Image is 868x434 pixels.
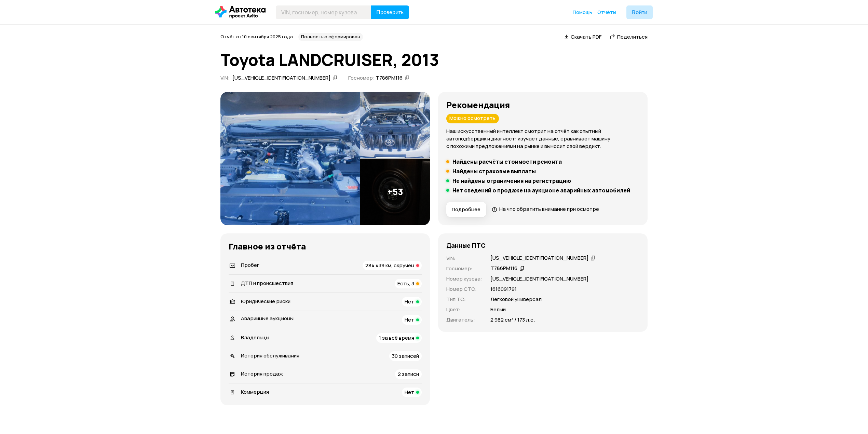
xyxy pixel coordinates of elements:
span: Отчёты [597,9,616,15]
div: [US_VEHICLE_IDENTIFICATION_NUMBER] [490,255,588,262]
h3: Рекомендация [446,100,639,110]
span: Поделиться [617,33,648,40]
input: VIN, госномер, номер кузова [276,5,371,19]
p: [US_VEHICLE_IDENTIFICATION_NUMBER] [490,275,588,283]
span: На что обратить внимание при осмотре [499,205,599,213]
button: Подробнее [446,202,486,217]
h5: Найдены страховые выплаты [452,168,536,175]
h4: Данные ПТС [446,242,486,249]
span: Коммерция [241,388,269,395]
h3: Главное из отчёта [229,242,422,251]
a: Помощь [573,9,592,16]
p: Тип ТС : [446,296,482,303]
p: Номер СТС : [446,285,482,293]
a: Отчёты [597,9,616,16]
a: Скачать PDF [564,33,601,40]
span: ДТП и происшествия [241,280,293,287]
span: Аварийные аукционы [241,315,294,322]
span: Скачать PDF [571,33,601,40]
p: 1616091791 [490,285,517,293]
button: Проверить [371,5,409,19]
p: Белый [490,306,506,313]
span: Нет [405,316,414,323]
span: Подробнее [452,206,480,213]
span: Пробег [241,261,259,269]
button: Войти [626,5,653,19]
span: Отчёт от 10 сентября 2025 года [220,33,293,40]
p: Госномер : [446,265,482,272]
span: Владельцы [241,334,269,341]
div: Можно осмотреть [446,114,499,123]
span: История продаж [241,370,283,377]
div: Полностью сформирован [298,33,363,41]
h1: Toyota LANDCRUISER, 2013 [220,51,648,69]
span: Госномер: [348,74,375,81]
p: Номер кузова : [446,275,482,283]
a: Поделиться [610,33,648,40]
span: Проверить [376,10,404,15]
p: Двигатель : [446,316,482,324]
span: Есть, 3 [397,280,414,287]
div: [US_VEHICLE_IDENTIFICATION_NUMBER] [232,74,330,82]
span: Войти [632,10,647,15]
span: Юридические риски [241,298,290,305]
div: Т786РМ116 [490,265,517,272]
span: 2 записи [398,370,419,378]
h5: Не найдены ограничения на регистрацию [452,177,571,184]
span: 30 записей [392,352,419,360]
span: История обслуживания [241,352,299,359]
span: 1 за всё время [379,334,414,341]
p: Наш искусственный интеллект смотрит на отчёт как опытный автоподборщик и диагност: изучает данные... [446,127,639,150]
span: Помощь [573,9,592,15]
h5: Нет сведений о продаже на аукционе аварийных автомобилей [452,187,630,194]
span: VIN : [220,74,230,81]
a: На что обратить внимание при осмотре [492,205,599,213]
p: Цвет : [446,306,482,313]
p: Легковой универсал [490,296,542,303]
h5: Найдены расчёты стоимости ремонта [452,158,562,165]
p: 2 982 см³ / 173 л.с. [490,316,535,324]
div: Т786РМ116 [376,74,403,82]
span: 284 439 км, скручен [365,262,414,269]
p: VIN : [446,255,482,262]
span: Нет [405,389,414,396]
span: Нет [405,298,414,305]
